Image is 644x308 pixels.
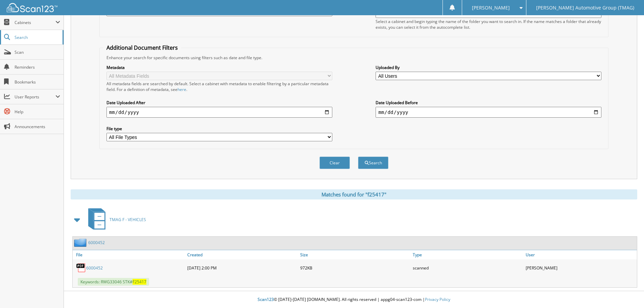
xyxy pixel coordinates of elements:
span: Scan [15,49,60,55]
span: User Reports [15,94,55,100]
div: scanned [411,261,524,275]
div: Enhance your search for specific documents using filters such as date and file type. [103,55,605,61]
a: 6000452 [88,240,105,245]
span: F25417 [133,279,146,285]
a: 6000452 [86,265,103,271]
span: TMAG F - VEHICLES [110,217,146,222]
div: [DATE] 2:00 PM [186,261,299,275]
div: All metadata fields are searched by default. Select a cabinet with metadata to enable filtering b... [106,81,332,92]
a: Created [186,250,299,259]
span: Help [15,109,60,115]
label: Date Uploaded Before [376,100,601,105]
button: Clear [319,157,350,169]
span: Cabinets [15,20,55,25]
span: Bookmarks [15,79,60,85]
input: end [376,107,601,118]
div: 972KB [299,261,411,275]
a: TMAG F - VEHICLES [84,206,146,233]
span: [PERSON_NAME] Automotive Group (TMAG) [536,6,634,10]
span: Scan123 [258,297,274,302]
span: Search [15,34,59,40]
label: Date Uploaded After [106,100,332,105]
a: File [73,250,186,259]
div: Select a cabinet and begin typing the name of the folder you want to search in. If the name match... [376,19,601,30]
div: © [DATE]-[DATE] [DOMAIN_NAME]. All rights reserved | appg04-scan123-com | [64,291,644,308]
a: Size [299,250,411,259]
iframe: Chat Widget [610,276,644,308]
button: Search [358,157,388,169]
span: Keywords: RWG33046 STK# [78,278,149,286]
span: Announcements [15,124,60,129]
legend: Additional Document Filters [103,44,181,51]
div: [PERSON_NAME] [524,261,637,275]
input: start [106,107,332,118]
label: Metadata [106,65,332,70]
span: Reminders [15,64,60,70]
img: scan123-logo-white.svg [7,3,57,12]
a: here [177,87,186,92]
img: folder2.png [74,238,88,247]
span: [PERSON_NAME] [472,6,510,10]
div: Matches found for "f25417" [71,189,637,199]
a: Type [411,250,524,259]
label: Uploaded By [376,65,601,70]
a: Privacy Policy [425,297,450,302]
img: PDF.png [76,263,86,273]
label: File type [106,126,332,132]
a: User [524,250,637,259]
